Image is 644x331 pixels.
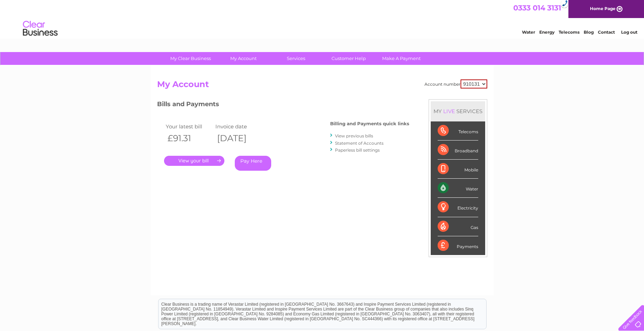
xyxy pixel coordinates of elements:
[438,160,478,179] div: Mobile
[330,121,409,126] h4: Billing and Payments quick links
[214,131,264,145] th: [DATE]
[438,198,478,217] div: Electricity
[335,147,380,153] a: Paperless bill settings
[157,99,409,111] h3: Bills and Payments
[431,101,485,121] div: MY SERVICES
[162,52,219,65] a: My Clear Business
[267,52,325,65] a: Services
[621,29,637,35] a: Log out
[214,122,264,131] td: Invoice date
[164,156,224,166] a: .
[373,52,430,65] a: Make A Payment
[235,156,271,171] a: Pay Here
[335,141,384,146] a: Statement of Accounts
[438,179,478,198] div: Water
[559,29,579,35] a: Telecoms
[215,52,272,65] a: My Account
[164,122,214,131] td: Your latest bill
[584,29,594,35] a: Blog
[320,52,377,65] a: Customer Help
[335,133,373,138] a: View previous bills
[157,79,487,93] h2: My Account
[424,79,487,88] div: Account number
[23,18,58,39] img: logo.png
[539,29,555,35] a: Energy
[598,29,615,35] a: Contact
[164,131,214,145] th: £91.31
[438,236,478,255] div: Payments
[438,121,478,141] div: Telecoms
[442,108,456,114] div: LIVE
[158,4,486,34] div: Clear Business is a trading name of Verastar Limited (registered in [GEOGRAPHIC_DATA] No. 3667643...
[438,217,478,236] div: Gas
[438,141,478,160] div: Broadband
[522,29,535,35] a: Water
[513,3,561,12] a: 0333 014 3131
